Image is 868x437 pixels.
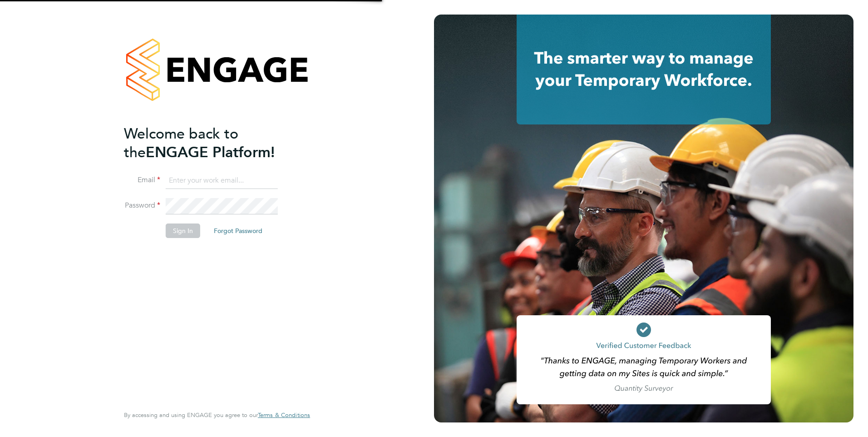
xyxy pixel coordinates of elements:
button: Forgot Password [207,223,270,238]
a: Terms & Conditions [258,412,310,419]
label: Password [124,201,160,210]
h2: ENGAGE Platform! [124,124,301,162]
span: Welcome back to the [124,125,238,161]
input: Enter your work email... [166,173,278,189]
button: Sign In [166,223,200,238]
label: Email [124,175,160,185]
span: Terms & Conditions [258,411,310,419]
span: By accessing and using ENGAGE you agree to our [124,411,310,419]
